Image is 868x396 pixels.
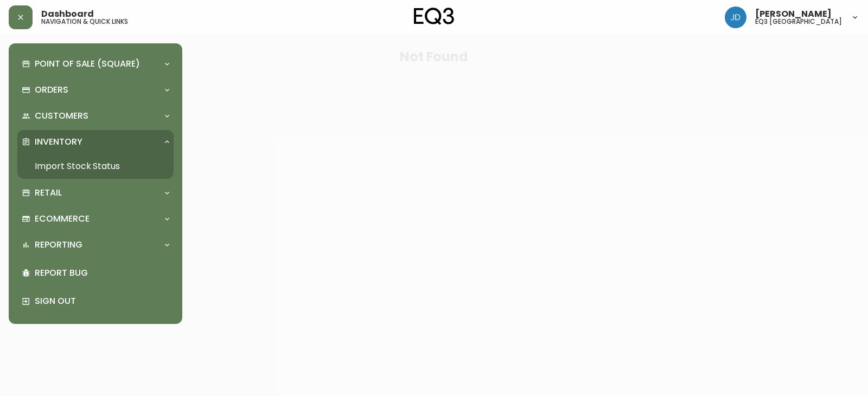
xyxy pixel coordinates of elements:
[35,239,82,251] p: Reporting
[755,18,842,25] h5: eq3 [GEOGRAPHIC_DATA]
[35,213,90,225] p: Ecommerce
[17,259,174,287] div: Report Bug
[35,267,169,279] p: Report Bug
[17,130,174,154] div: Inventory
[725,7,746,28] img: 7c567ac048721f22e158fd313f7f0981
[41,10,94,18] span: Dashboard
[17,154,174,179] a: Import Stock Status
[755,10,832,18] span: [PERSON_NAME]
[17,104,174,128] div: Customers
[17,181,174,205] div: Retail
[35,58,140,70] p: Point of Sale (Square)
[35,110,88,122] p: Customers
[35,295,169,307] p: Sign Out
[35,187,62,199] p: Retail
[17,287,174,315] div: Sign Out
[17,78,174,102] div: Orders
[41,18,128,25] h5: navigation & quick links
[17,233,174,257] div: Reporting
[17,52,174,76] div: Point of Sale (Square)
[35,84,68,96] p: Orders
[35,136,82,148] p: Inventory
[414,8,454,25] img: logo
[17,207,174,231] div: Ecommerce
